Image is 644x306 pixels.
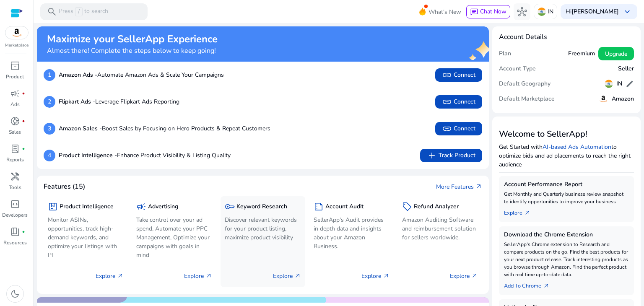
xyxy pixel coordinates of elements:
[514,3,530,20] button: hub
[22,230,25,233] span: fiber_manual_record
[136,215,212,259] p: Take control over your ad spend, Automate your PPC Management, Optimize your campaigns with goals...
[499,50,511,57] h5: Plan
[59,70,224,79] p: Automate Amazon Ads & Scale Your Campaigns
[427,150,475,161] span: Track Product
[2,211,28,219] p: Developers
[499,80,551,88] h5: Default Geography
[9,128,21,136] p: Sales
[598,94,608,104] img: amazon.svg
[48,215,124,259] p: Monitor ASINs, opportunities, track high-demand keywords, and optimize your listings with PI
[59,98,95,106] b: Flipkart Ads -
[10,171,20,182] span: handyman
[517,7,527,17] span: hub
[6,156,24,163] p: Reports
[22,92,25,95] span: fiber_manual_record
[59,151,231,160] p: Enhance Product Visibility & Listing Quality
[504,278,556,290] a: Add To Chrome
[435,68,482,82] button: linkConnect
[59,7,108,16] p: Press to search
[420,149,482,162] button: addTrack Product
[10,88,20,99] span: campaign
[626,80,634,88] span: edit
[236,203,287,210] h5: Keyword Research
[475,183,482,190] span: arrow_outward
[442,97,452,107] span: link
[612,96,634,103] h5: Amazon
[117,272,124,279] span: arrow_outward
[10,227,20,237] span: book_4
[205,272,212,279] span: arrow_outward
[598,47,634,60] button: Upgrade
[499,33,547,41] h4: Account Details
[616,80,622,88] h5: IN
[22,119,25,123] span: fiber_manual_record
[442,70,475,80] span: Connect
[499,129,634,139] h3: Welcome to SellerApp!
[442,97,475,107] span: Connect
[184,272,212,280] p: Explore
[48,202,58,212] span: package
[59,71,97,79] b: Amazon Ads -
[504,190,629,205] p: Get Monthly and Quarterly business review snapshot to identify opportunities to improve your busi...
[59,124,270,133] p: Boost Sales by Focusing on Hero Products & Repeat Customers
[436,182,482,191] a: More Featuresarrow_outward
[9,184,21,191] p: Tools
[22,147,25,150] span: fiber_manual_record
[605,49,627,58] span: Upgrade
[470,8,478,16] span: chat
[5,26,28,39] img: amazon.svg
[566,9,619,15] p: Hi
[622,7,632,17] span: keyboard_arrow_down
[618,65,634,73] h5: Seller
[60,203,114,210] h5: Product Intelligence
[75,7,83,16] span: /
[383,272,390,279] span: arrow_outward
[59,97,179,106] p: Leverage Flipkart Ads Reporting
[10,61,20,71] span: inventory_2
[59,151,117,159] b: Product Intelligence -
[504,205,538,217] a: Explorearrow_outward
[504,231,629,239] h5: Download the Chrome Extension
[10,199,20,209] span: code_blocks
[543,283,550,289] span: arrow_outward
[10,289,20,299] span: dark_mode
[5,42,29,49] p: Marketplace
[314,215,390,251] p: SellerApp's Audit provides in depth data and insights about your Amazon Business.
[402,215,478,242] p: Amazon Auditing Software and reimbursement solution for sellers worldwide.
[480,8,506,16] span: Chat Now
[499,65,536,73] h5: Account Type
[427,150,437,161] span: add
[314,202,324,212] span: summarize
[47,47,218,55] h4: Almost there! Complete the steps below to keep going!
[47,33,218,45] h2: Maximize your SellerApp Experience
[59,124,102,132] b: Amazon Sales -
[294,272,301,279] span: arrow_outward
[10,116,20,126] span: donut_small
[6,73,24,80] p: Product
[225,215,301,242] p: Discover relevant keywords for your product listing, maximize product visibility
[361,272,390,280] p: Explore
[450,272,478,280] p: Explore
[225,202,235,212] span: key
[538,8,546,16] img: in.svg
[435,95,482,109] button: linkConnect
[442,124,475,134] span: Connect
[442,124,452,134] span: link
[414,203,459,210] h5: Refund Analyzer
[571,8,619,16] b: [PERSON_NAME]
[605,80,613,88] img: in.svg
[466,5,510,18] button: chatChat Now
[504,181,629,188] h5: Account Performance Report
[428,5,461,19] span: What's New
[402,202,412,212] span: sell
[96,272,124,280] p: Explore
[44,123,55,135] p: 3
[148,203,178,210] h5: Advertising
[47,7,57,17] span: search
[3,239,27,246] p: Resources
[44,183,85,191] h4: Features (15)
[471,272,478,279] span: arrow_outward
[504,241,629,278] p: SellerApp's Chrome extension to Research and compare products on the go. Find the best products f...
[44,69,55,81] p: 1
[568,50,595,57] h5: Freemium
